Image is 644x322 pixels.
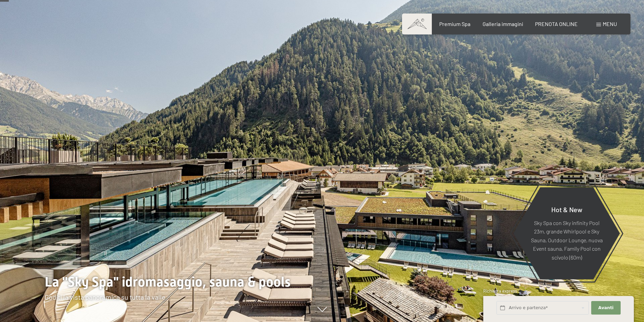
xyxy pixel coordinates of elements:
p: Sky Spa con Sky infinity Pool 23m, grande Whirlpool e Sky Sauna, Outdoor Lounge, nuova Event saun... [530,218,603,262]
a: Galleria immagini [483,21,523,27]
span: Avanti [598,305,614,311]
span: Menu [603,21,617,27]
a: PRENOTA ONLINE [535,21,578,27]
span: Richiesta express [483,288,517,294]
span: Hot & New [551,205,582,213]
button: Avanti [591,301,620,315]
a: Premium Spa [439,21,470,27]
a: Hot & New Sky Spa con Sky infinity Pool 23m, grande Whirlpool e Sky Sauna, Outdoor Lounge, nuova ... [513,187,620,280]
